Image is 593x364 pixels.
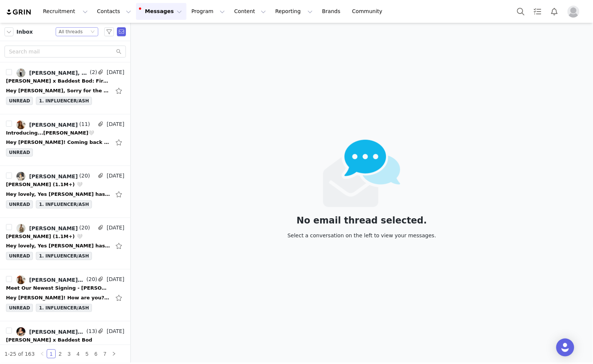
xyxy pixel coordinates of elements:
[6,139,111,146] div: Hey Sydney! Coming back agap! Just a heads up also, Amber recently broke her hand and so has a ca...
[56,349,65,358] li: 2
[348,3,390,20] a: Community
[16,28,33,36] span: Inbox
[101,350,109,358] a: 7
[36,304,92,312] span: 1. INFLUENCER/ASH
[59,28,83,36] div: All threads
[556,339,574,357] div: Open Intercom Messenger
[6,129,95,137] div: Introducing...Amber Heywood🤍
[85,327,97,335] span: (13)
[563,6,587,18] button: Profile
[65,349,74,358] li: 3
[36,97,92,105] span: 1. INFLUENCER/ASH
[16,120,25,129] img: 81a40abd-75c3-42c9-84a5-11fa921f7df9.jpg
[117,27,126,36] span: Send Email
[29,225,78,231] div: [PERSON_NAME]
[6,294,111,302] div: Hey Ash! How are you? Here is Queenie's content for you - we hope you love it!! 🩷 https://we.tl/t...
[29,277,85,283] div: [PERSON_NAME], [PERSON_NAME]
[90,30,95,35] i: icon: down
[187,3,229,20] button: Program
[546,3,563,20] button: Notifications
[6,200,33,209] span: UNREAD
[4,46,126,58] input: Search mail
[85,275,97,283] span: (20)
[529,3,546,20] a: Tasks
[92,350,100,358] a: 6
[271,3,317,20] button: Reporting
[16,275,25,284] img: 81a40abd-75c3-42c9-84a5-11fa921f7df9.jpg
[93,3,136,20] button: Contacts
[38,349,47,358] li: Previous Page
[29,70,88,76] div: [PERSON_NAME], Baddest Bod
[6,148,33,157] span: UNREAD
[116,49,121,54] i: icon: search
[47,349,56,358] li: 1
[6,304,33,312] span: UNREAD
[78,172,90,180] span: (20)
[568,6,580,18] img: placeholder-profile.jpg
[74,350,82,358] a: 4
[16,172,25,181] img: 4c50d438-a358-466f-8802-84f47330dd26.jpg
[4,349,35,358] li: 1-25 of 163
[136,3,186,20] button: Messages
[36,252,92,260] span: 1. INFLUENCER/ASH
[6,252,33,260] span: UNREAD
[6,284,111,292] div: Meet Our Newest Signing - Queenie Griffiths (250K+) 👑
[109,349,118,358] li: Next Page
[78,120,90,128] span: (11)
[230,3,271,20] button: Content
[112,352,116,356] i: icon: right
[83,350,91,358] a: 5
[92,349,101,358] li: 6
[288,216,436,225] div: No email thread selected.
[83,349,92,358] li: 5
[6,87,111,95] div: Hey Ashleigh, Sorry for the delayed response. I hope you're well! I would love to share my first ...
[513,3,529,20] button: Search
[38,3,92,20] button: Recruitment
[36,200,92,209] span: 1. INFLUENCER/ASH
[6,233,83,240] div: Katy Gibbs (1.1M+) 🤍
[16,120,78,129] a: [PERSON_NAME]
[56,350,64,358] a: 2
[6,9,32,16] img: grin logo
[16,327,25,336] img: 6ce426b1-fcd6-4ebb-83e3-b8a923e97cc8.jpg
[29,329,85,335] div: [PERSON_NAME], [PERSON_NAME], Baddest Bod
[47,350,55,358] a: 1
[78,224,90,232] span: (20)
[40,352,44,356] i: icon: left
[101,349,109,358] li: 7
[6,336,92,344] div: Liv Maud x Baddest Bod
[16,172,78,181] a: [PERSON_NAME]
[16,327,85,336] a: [PERSON_NAME], [PERSON_NAME], Baddest Bod
[16,224,78,233] a: [PERSON_NAME]
[6,191,111,198] div: Hey lovely, Yes Katy has received it! Please see her integrated & dedicated TikTok attached for a...
[29,173,78,179] div: [PERSON_NAME]
[65,350,73,358] a: 3
[16,275,85,284] a: [PERSON_NAME], [PERSON_NAME]
[323,140,401,207] img: emails-empty2x.png
[6,97,33,105] span: UNREAD
[74,349,83,358] li: 4
[318,3,347,20] a: Brands
[6,181,83,188] div: Katy Gibbs (1.1M+) 🤍
[288,231,436,240] div: Select a conversation on the left to view your messages.
[29,122,78,128] div: [PERSON_NAME]
[16,224,25,233] img: ffc23844-28ba-4129-be7b-9336fd5941e3.jpg
[6,77,111,85] div: Kym Snell x Baddest Bod: First Impressions Are Everything 🍒
[6,242,111,250] div: Hey lovely, Yes Katy has received it! Please see her integrated & dedicated TikTok attached for a...
[16,68,88,77] a: [PERSON_NAME], Baddest Bod
[16,68,25,77] img: 1fbcab02-5791-4cca-ace5-35e2116392f5.jpg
